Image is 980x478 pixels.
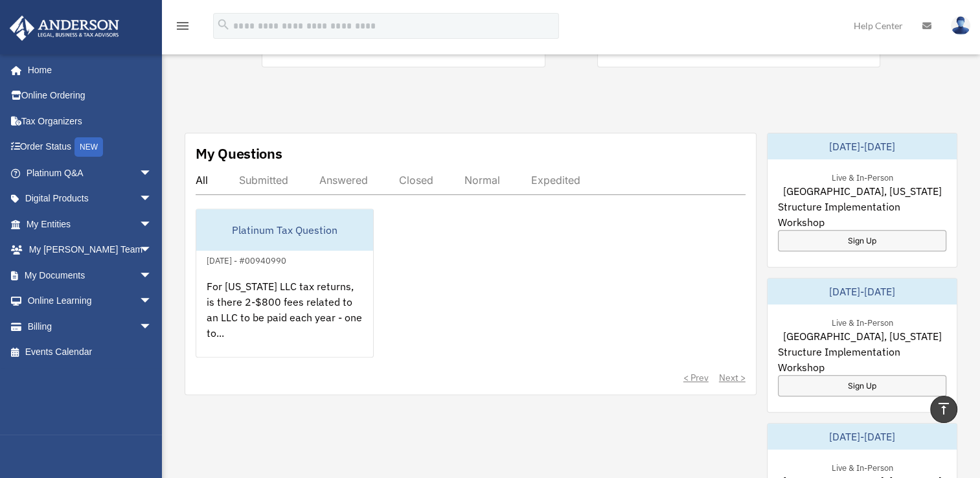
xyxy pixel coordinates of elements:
div: Answered [319,174,368,187]
div: [DATE]-[DATE] [768,133,957,159]
a: menu [175,23,190,34]
a: Online Learningarrow_drop_down [9,288,172,314]
a: Sign Up [778,375,946,396]
span: arrow_drop_down [139,211,165,238]
a: Order StatusNEW [9,134,172,161]
div: Closed [399,174,433,187]
a: My Documentsarrow_drop_down [9,262,172,288]
div: NEW [74,137,103,157]
span: arrow_drop_down [139,313,165,340]
a: Online Ordering [9,83,172,109]
div: Live & In-Person [821,315,903,328]
div: Platinum Tax Question [196,209,373,251]
div: Live & In-Person [821,170,903,183]
a: My Entitiesarrow_drop_down [9,211,172,237]
div: [DATE] - #00940990 [196,253,297,266]
i: search [216,17,231,32]
span: [GEOGRAPHIC_DATA], [US_STATE] [782,328,941,344]
span: arrow_drop_down [139,186,165,212]
div: Live & In-Person [821,460,903,473]
span: arrow_drop_down [139,237,165,264]
div: [DATE]-[DATE] [768,424,957,450]
i: menu [175,18,190,34]
div: Submitted [239,174,288,187]
span: Structure Implementation Workshop [778,344,946,375]
img: User Pic [951,16,970,35]
div: All [196,174,208,187]
span: Structure Implementation Workshop [778,199,946,230]
span: [GEOGRAPHIC_DATA], [US_STATE] [782,183,941,199]
div: Normal [464,174,500,187]
a: Platinum Tax Question[DATE] - #00940990For [US_STATE] LLC tax returns, is there 2-$800 fees relat... [196,209,374,358]
a: Billingarrow_drop_down [9,313,172,339]
a: Sign Up [778,230,946,251]
a: Events Calendar [9,339,172,365]
div: Expedited [531,174,580,187]
img: Anderson Advisors Platinum Portal [6,16,123,41]
div: [DATE]-[DATE] [768,279,957,304]
i: vertical_align_top [936,401,952,416]
span: arrow_drop_down [139,288,165,315]
a: My [PERSON_NAME] Teamarrow_drop_down [9,237,172,263]
a: Digital Productsarrow_drop_down [9,186,172,212]
span: arrow_drop_down [139,262,165,289]
a: vertical_align_top [930,396,957,423]
a: Platinum Q&Aarrow_drop_down [9,160,172,186]
div: For [US_STATE] LLC tax returns, is there 2-$800 fees related to an LLC to be paid each year - one... [196,268,373,369]
a: Tax Organizers [9,108,172,134]
a: Home [9,57,165,83]
span: arrow_drop_down [139,160,165,187]
div: My Questions [196,144,282,163]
